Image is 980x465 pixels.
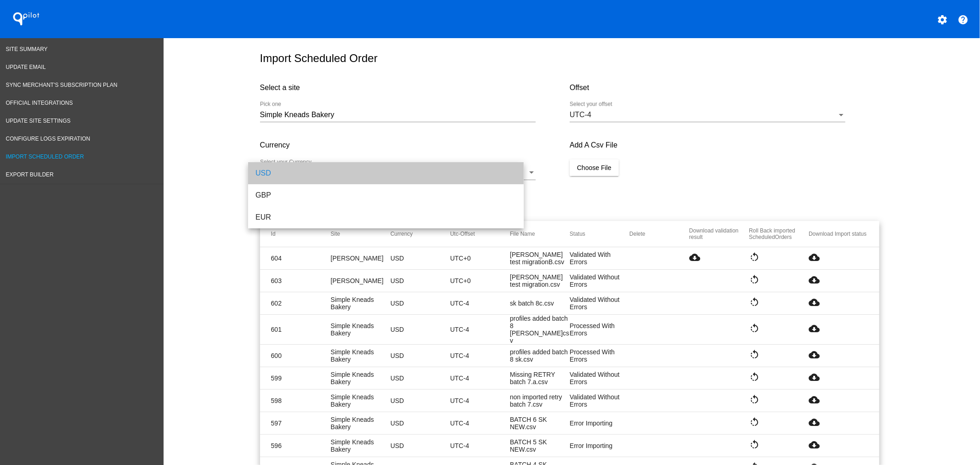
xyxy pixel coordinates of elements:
mat-cell: USD [391,326,450,333]
mat-cell: sk batch 8c.csv [510,300,570,307]
input: Number [260,111,536,119]
mat-cell: Simple Kneads Bakery [331,322,391,337]
mat-cell: [PERSON_NAME] test migration.csv [510,273,570,288]
span: UTC-4 [570,111,591,119]
mat-cell: Processed With Errors [570,348,629,363]
mat-icon: cloud_download [809,297,820,308]
mat-cell: Simple Kneads Bakery [331,296,391,311]
mat-icon: rotate_left [749,252,760,263]
mat-icon: rotate_left [749,439,760,450]
mat-cell: USD [391,442,450,449]
mat-header-cell: Id [271,231,331,237]
span: Configure logs expiration [6,136,91,142]
h4: Offset [570,84,879,92]
mat-icon: rotate_left [749,349,760,360]
span: USD [260,169,276,176]
mat-cell: UTC-4 [450,442,510,449]
span: Site Summary [6,46,48,52]
mat-cell: Validated Without Errors [570,296,629,311]
span: Import Scheduled Order [6,153,84,160]
mat-cell: profiles added batch 8 sk.csv [510,348,570,363]
mat-cell: 604 [271,255,331,262]
mat-header-cell: Utc-Offset [450,231,510,237]
mat-header-cell: Currency [391,231,450,237]
button: Import [260,189,300,206]
mat-cell: Simple Kneads Bakery [331,416,391,431]
mat-icon: cloud_download [809,274,820,285]
mat-cell: Validated Without Errors [570,393,629,408]
mat-icon: cloud_download [809,323,820,334]
mat-cell: USD [391,352,450,359]
mat-header-cell: Roll Back imported ScheduledOrders [749,227,809,240]
mat-icon: cloud_download [809,349,820,360]
mat-cell: Missing RETRY batch 7.a.csv [510,371,570,386]
mat-icon: rotate_left [749,323,760,334]
mat-icon: settings [937,14,948,25]
span: Official Integrations [6,100,73,106]
mat-cell: 597 [271,420,331,427]
mat-cell: 601 [271,326,331,333]
span: Choose File [577,164,612,171]
mat-cell: Simple Kneads Bakery [331,348,391,363]
mat-cell: 603 [271,277,331,284]
mat-cell: USD [391,374,450,382]
mat-icon: cloud_download [809,394,820,405]
mat-cell: [PERSON_NAME] [331,255,391,262]
mat-icon: cloud_download [809,439,820,450]
mat-icon: rotate_left [749,417,760,428]
h4: Select a site [260,84,570,92]
mat-icon: cloud_download [809,252,820,263]
mat-header-cell: Download validation result [689,227,749,240]
mat-cell: UTC-4 [450,397,510,404]
mat-cell: 598 [271,397,331,404]
mat-cell: profiles added batch 8 [PERSON_NAME]csv [510,315,570,344]
mat-header-cell: Download Import status [809,231,868,237]
mat-icon: rotate_left [749,394,760,405]
mat-cell: UTC-4 [450,300,510,307]
mat-cell: UTC-4 [450,326,510,333]
span: Sync Merchant's Subscription Plan [6,82,118,88]
mat-header-cell: Status [570,231,629,237]
mat-cell: 596 [271,442,331,449]
h1: Import Scheduled Order [260,52,880,65]
mat-cell: Simple Kneads Bakery [331,371,391,386]
h1: QPilot [8,10,45,28]
span: Export Builder [6,171,54,178]
mat-icon: rotate_left [749,297,760,308]
mat-cell: Error Importing [570,420,629,427]
mat-cell: non imported retry batch 7.csv [510,393,570,408]
span: Update Site Settings [6,118,71,124]
mat-cell: UTC+0 [450,255,510,262]
mat-cell: USD [391,300,450,307]
h4: Currency [260,141,570,149]
button: Choose File [570,159,619,176]
mat-cell: UTC-4 [450,352,510,359]
span: Update Email [6,64,46,70]
mat-cell: Error Importing [570,442,629,449]
mat-cell: 602 [271,300,331,307]
mat-header-cell: File Name [510,231,570,237]
mat-cell: Validated Without Errors [570,273,629,288]
mat-cell: UTC+0 [450,277,510,284]
span: Import [271,194,289,201]
mat-cell: BATCH 5 SK NEW.csv [510,438,570,453]
mat-cell: 600 [271,352,331,359]
mat-icon: help [957,14,969,25]
mat-cell: USD [391,255,450,262]
mat-cell: UTC-4 [450,420,510,427]
mat-cell: Simple Kneads Bakery [331,438,391,453]
mat-cell: UTC-4 [450,374,510,382]
mat-cell: Processed With Errors [570,322,629,337]
mat-cell: 599 [271,374,331,382]
mat-cell: USD [391,277,450,284]
mat-cell: [PERSON_NAME] [331,277,391,284]
mat-icon: cloud_download [809,417,820,428]
mat-cell: USD [391,397,450,404]
h4: Add A Csv File [570,141,879,149]
mat-cell: Validated Without Errors [570,371,629,386]
mat-header-cell: Site [331,231,391,237]
mat-cell: Simple Kneads Bakery [331,393,391,408]
mat-cell: [PERSON_NAME] test migrationB.csv [510,251,570,266]
mat-icon: cloud_download [689,252,700,263]
mat-cell: USD [391,420,450,427]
